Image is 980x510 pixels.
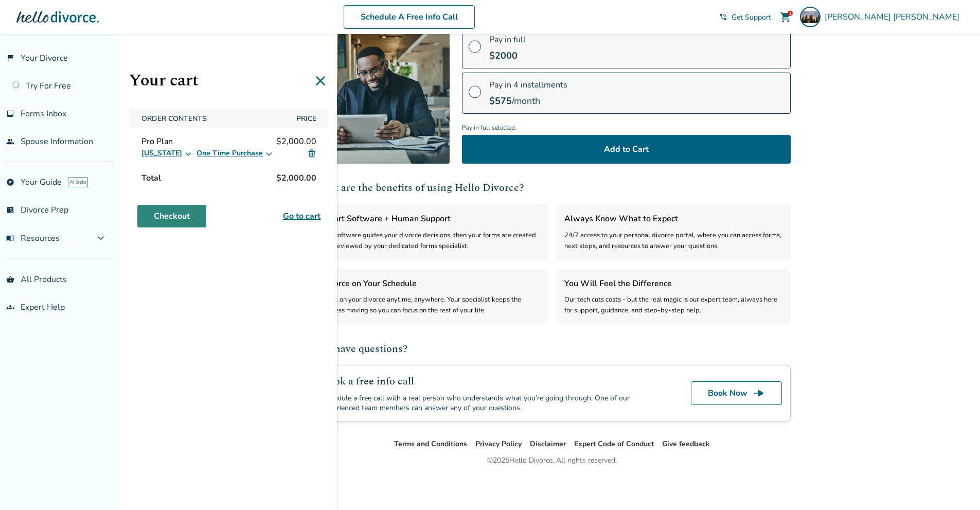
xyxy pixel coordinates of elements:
[6,233,60,244] span: Resources
[322,277,540,290] h3: Divorce on Your Schedule
[322,294,540,316] div: Work on your divorce anytime, anywhere. Your specialist keeps the process moving so you can focus...
[719,13,727,21] span: phone_in_talk
[489,95,512,107] span: $ 575
[530,438,566,450] li: Disclaimer
[564,230,782,252] div: 24/7 access to your personal divorce portal, where you can access forms, next steps, and resource...
[197,147,273,160] button: One Time Purchase
[564,212,782,225] h3: Always Know What to Expect
[462,135,791,164] button: Add to Cart
[475,439,522,449] a: Privacy Policy
[313,27,450,164] img: [object Object]
[6,110,14,118] span: inbox
[6,178,14,186] span: explore
[691,381,782,405] a: Book Nowline_end_arrow
[489,34,526,45] span: Pay in full
[732,12,771,22] span: Get Support
[322,212,540,225] h3: Smart Software + Human Support
[137,168,165,188] span: Total
[6,206,14,214] span: list_alt_check
[21,108,66,119] span: Forms Inbox
[307,149,316,158] img: Delete
[564,277,782,290] h3: You Will Feel the Difference
[137,110,288,128] span: Order Contents
[489,95,567,107] div: /month
[779,11,792,23] span: shopping_cart
[800,7,821,27] img: Mariela Lopez-Garcia
[6,234,14,242] span: menu_book
[564,294,782,316] div: Our tech cuts costs - but the real magic is our expert team, always here for support, guidance, a...
[141,147,192,160] button: [US_STATE]
[137,205,206,227] a: Checkout
[141,136,173,147] span: Pro Plan
[753,387,765,399] span: line_end_arrow
[489,79,567,91] span: Pay in 4 installments
[6,303,14,311] span: groups
[283,210,320,222] a: Go to cart
[129,68,329,93] h1: Your cart
[662,438,710,450] li: Give feedback
[68,177,88,187] span: AI beta
[719,12,771,22] a: phone_in_talkGet Support
[322,230,540,252] div: Our software guides your divorce decisions, then your forms are created and reviewed by your dedi...
[6,275,14,284] span: shopping_basket
[272,168,320,188] span: $2,000.00
[489,49,518,62] span: $ 2000
[825,11,964,23] span: [PERSON_NAME] [PERSON_NAME]
[574,439,654,449] a: Expert Code of Conduct
[462,121,791,135] span: Pay in full selected.
[394,439,467,449] a: Terms and Conditions
[292,110,320,128] span: Price
[313,341,791,357] h2: Still have questions?
[313,180,791,196] h2: What are the benefits of using Hello Divorce?
[788,11,793,16] div: 1
[487,454,617,467] div: © 2025 Hello Divorce. All rights reserved.
[322,393,666,413] div: Schedule a free call with a real person who understands what you’re going through. One of our exp...
[322,374,666,389] h2: Book a free info call
[6,137,14,146] span: people
[276,136,316,147] span: $2,000.00
[95,232,107,244] span: expand_more
[6,54,14,62] span: flag_2
[344,5,475,29] a: Schedule A Free Info Call
[929,461,980,510] iframe: Chat Widget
